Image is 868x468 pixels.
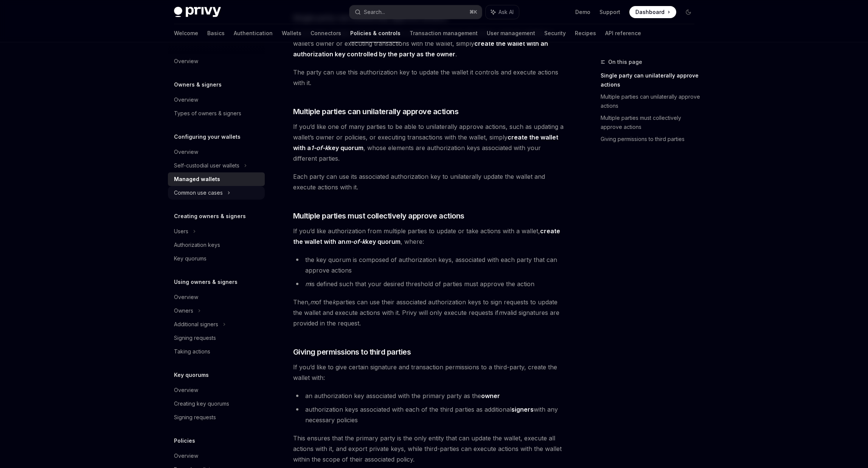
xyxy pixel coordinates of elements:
div: Additional signers [174,320,218,329]
a: Dashboard [629,6,676,18]
span: This ensures that the primary party is the only entity that can update the wallet, execute all ac... [293,433,566,465]
span: The party can use this authorization key to update the wallet it controls and execute actions wit... [293,67,566,88]
a: Multiple parties must collectively approve actions [601,112,700,133]
a: Overview [168,290,265,304]
a: Recipes [575,24,596,42]
a: Key quorums [168,252,265,265]
li: is defined such that your desired threshold of parties must approve the action [293,279,566,289]
strong: owner [481,392,500,400]
em: k [332,298,336,306]
em: m [305,280,311,288]
span: If you’d like authorization from multiple parties to update or take actions with a wallet, , where: [293,226,566,247]
span: ⌘ K [469,9,477,15]
em: 1-of-k [311,144,328,152]
div: Owners [174,306,193,315]
span: Each party can use its associated authorization key to unilaterally update the wallet and execute... [293,171,566,192]
div: Overview [174,147,198,157]
a: Creating key quorums [168,397,265,411]
em: m [310,298,315,306]
a: Overview [168,383,265,397]
span: If you’d like to give certain signature and transaction permissions to a third-party, create the ... [293,362,566,383]
button: Search...⌘K [349,5,482,19]
a: Managed wallets [168,172,265,186]
a: User management [487,24,535,42]
strong: signers [511,406,534,413]
a: Support [599,8,620,16]
a: API reference [605,24,641,42]
a: Overview [168,449,265,463]
div: Overview [174,95,198,104]
a: Multiple parties can unilaterally approve actions [601,91,700,112]
a: Taking actions [168,345,265,358]
div: Overview [174,57,198,66]
div: Users [174,227,188,236]
em: m-of-k [345,238,365,245]
a: Basics [207,24,225,42]
div: Overview [174,293,198,302]
div: Self-custodial user wallets [174,161,239,170]
span: Then, of the parties can use their associated authorization keys to sign requests to update the w... [293,297,566,329]
div: Taking actions [174,347,210,356]
div: Types of owners & signers [174,109,241,118]
a: Overview [168,54,265,68]
a: Wallets [282,24,301,42]
h5: Owners & signers [174,80,222,89]
span: Multiple parties must collectively approve actions [293,211,464,221]
button: Ask AI [486,5,519,19]
h5: Key quorums [174,370,209,380]
li: authorization keys associated with each of the third parties as additional with any necessary pol... [293,404,566,425]
span: On this page [608,57,642,67]
div: Search... [364,8,385,17]
li: the key quorum is composed of authorization keys, associated with each party that can approve act... [293,254,566,276]
span: Giving permissions to third parties [293,347,411,357]
a: Transaction management [410,24,478,42]
span: If you’d like one of many parties to be able to unilaterally approve actions, such as updating a ... [293,121,566,164]
em: m [498,309,504,316]
a: Signing requests [168,411,265,424]
a: Security [544,24,566,42]
div: Authorization keys [174,240,220,249]
a: Giving permissions to third parties [601,133,700,145]
span: Ask AI [498,8,514,16]
h5: Configuring your wallets [174,132,241,141]
a: Connectors [311,24,341,42]
div: Common use cases [174,188,223,197]
div: Overview [174,451,198,460]
div: Signing requests [174,413,216,422]
a: Signing requests [168,331,265,345]
h5: Using owners & signers [174,277,238,287]
a: Types of owners & signers [168,107,265,120]
button: Toggle dark mode [682,6,694,18]
a: Welcome [174,24,198,42]
span: If you’d like a single party to be able to unilaterally approve all actions, such as updating a w... [293,28,566,59]
li: an authorization key associated with the primary party as the [293,391,566,401]
div: Signing requests [174,333,216,342]
img: dark logo [174,7,221,17]
div: Creating key quorums [174,399,229,408]
a: Overview [168,145,265,159]
div: Overview [174,386,198,395]
h5: Policies [174,436,195,445]
div: Managed wallets [174,175,220,184]
span: Multiple parties can unilaterally approve actions [293,106,459,117]
span: Dashboard [635,8,665,16]
a: Overview [168,93,265,107]
h5: Creating owners & signers [174,212,246,221]
a: Authorization keys [168,238,265,252]
a: Demo [575,8,590,16]
a: Policies & controls [350,24,401,42]
div: Key quorums [174,254,207,263]
a: Authentication [234,24,273,42]
a: Single party can unilaterally approve actions [601,70,700,91]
